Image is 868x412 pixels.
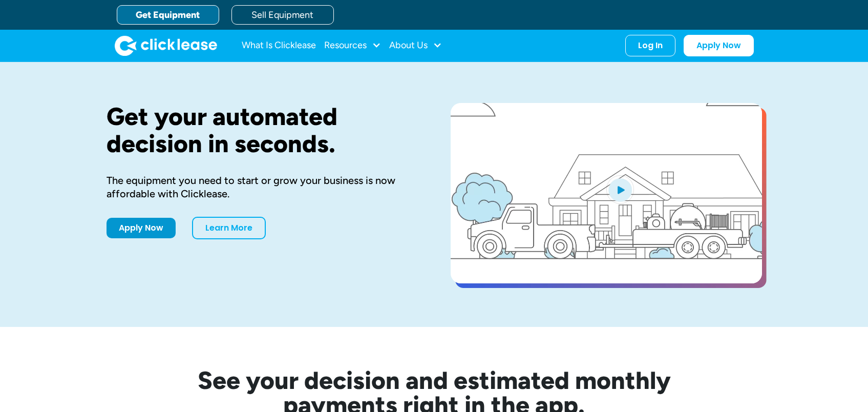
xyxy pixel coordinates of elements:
div: Resources [324,35,381,56]
img: Clicklease logo [115,35,217,56]
img: Blue play button logo on a light blue circular background [606,175,634,204]
a: What Is Clicklease [242,35,316,56]
a: Learn More [192,217,266,239]
h1: Get your automated decision in seconds. [107,103,418,157]
a: Apply Now [107,218,176,238]
a: home [115,35,217,56]
div: Log In [638,40,663,51]
a: Apply Now [684,35,754,56]
a: open lightbox [451,103,762,283]
a: Sell Equipment [231,5,334,25]
div: About Us [389,35,442,56]
a: Get Equipment [117,5,219,25]
div: The equipment you need to start or grow your business is now affordable with Clicklease. [107,174,418,200]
